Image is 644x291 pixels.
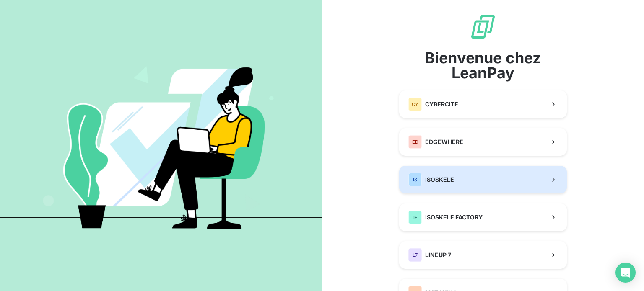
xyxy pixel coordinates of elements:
[408,135,422,149] div: ED
[399,166,567,193] button: ISISOSKELE
[399,50,567,80] span: Bienvenue chez LeanPay
[399,90,567,118] button: CYCYBERCITE
[399,203,567,231] button: IFISOSKELE FACTORY
[408,173,422,186] div: IS
[425,175,454,184] span: ISOSKELE
[425,100,458,108] span: CYBERCITE
[425,138,463,146] span: EDGEWHERE
[408,211,422,224] div: IF
[470,13,496,40] img: logo sigle
[425,251,451,259] span: LINEUP 7
[615,263,636,283] div: Open Intercom Messenger
[408,248,422,262] div: L7
[408,98,422,111] div: CY
[425,213,483,221] span: ISOSKELE FACTORY
[399,241,567,269] button: L7LINEUP 7
[399,128,567,156] button: EDEDGEWHERE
